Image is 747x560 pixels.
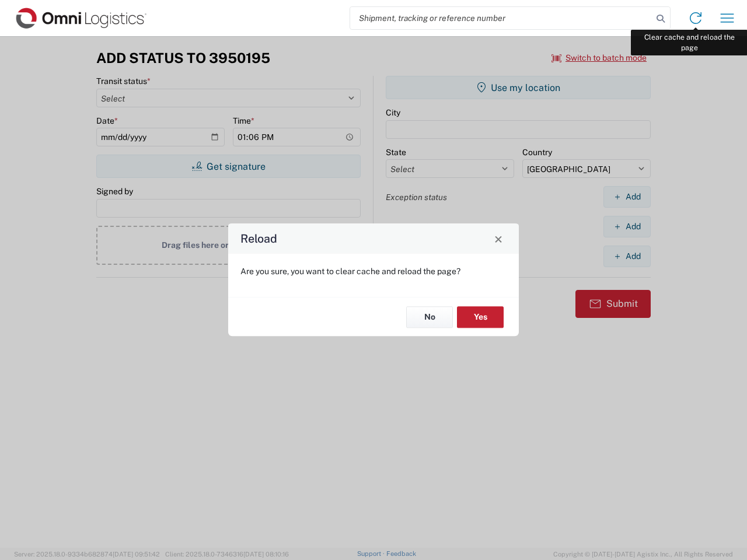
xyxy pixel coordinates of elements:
button: No [406,306,453,328]
p: Are you sure, you want to clear cache and reload the page? [240,266,507,276]
h4: Reload [240,230,277,247]
button: Close [490,230,507,247]
button: Yes [457,306,504,328]
input: Shipment, tracking or reference number [350,7,652,29]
